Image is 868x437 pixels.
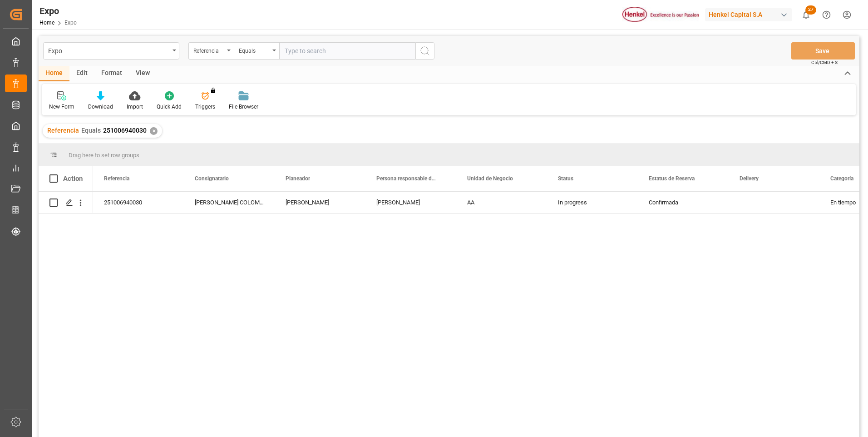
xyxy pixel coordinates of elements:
[188,42,234,60] button: open menu
[69,152,139,159] span: Drag here to set row groups
[467,175,513,182] span: Unidad de Negocio
[415,42,434,60] button: search button
[39,66,69,81] div: Home
[104,175,129,182] span: Referencia
[649,175,695,182] span: Estatus de Reserva
[234,42,279,60] button: open menu
[93,192,184,213] div: 251006940030
[805,5,816,15] span: 27
[157,103,182,111] div: Quick Add
[103,127,147,134] span: 251006940030
[705,6,796,23] button: Henkel Capital S.A
[275,192,365,213] div: [PERSON_NAME]
[94,66,129,81] div: Format
[791,42,855,60] button: Save
[48,45,169,56] div: Expo
[740,175,759,182] span: Delivery
[39,4,77,18] div: Expo
[69,66,94,81] div: Edit
[127,103,143,111] div: Import
[47,127,79,134] span: Referencia
[63,174,83,183] div: Action
[193,45,224,55] div: Referencia
[705,8,792,21] div: Henkel Capital S.A
[150,127,158,135] div: ✕
[43,42,179,60] button: open menu
[365,192,456,213] div: [PERSON_NAME]
[39,20,54,26] a: Home
[649,192,718,213] div: Confirmada
[195,175,229,182] span: Consignatario
[286,175,310,182] span: Planeador
[279,42,415,60] input: Type to search
[796,5,816,25] button: show 27 new notifications
[376,175,437,182] span: Persona responsable de seguimiento
[184,192,275,213] div: [PERSON_NAME] COLOMBIANA S.A.S.
[229,103,258,111] div: File Browser
[39,192,93,214] div: Press SPACE to select this row.
[456,192,547,213] div: AA
[558,175,573,182] span: Status
[830,175,853,182] span: Categoría
[622,7,699,23] img: Henkel%20logo.jpg_1689854090.jpg
[49,103,74,111] div: New Form
[88,103,113,111] div: Download
[239,45,270,55] div: Equals
[816,5,837,25] button: Help Center
[129,66,157,81] div: View
[81,127,101,134] span: Equals
[547,192,638,213] div: In progress
[811,59,838,66] span: Ctrl/CMD + S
